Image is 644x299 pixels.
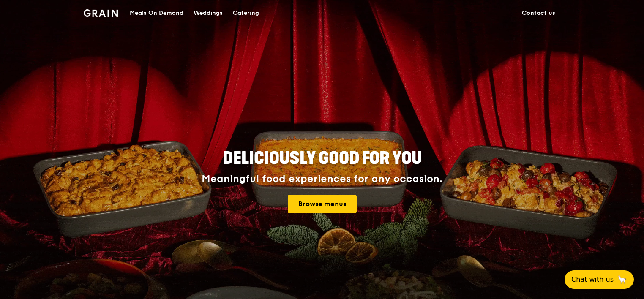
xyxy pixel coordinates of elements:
button: Chat with us🦙 [565,270,634,289]
a: Catering [228,0,264,26]
div: Weddings [194,0,223,26]
div: Meals On Demand [130,0,183,26]
span: 🦙 [617,275,627,285]
img: Grain [84,9,118,17]
div: Catering [233,0,259,26]
span: Chat with us [571,275,614,285]
span: Deliciously good for you [223,148,422,169]
a: Weddings [188,0,228,26]
a: Browse menus [288,195,357,213]
div: Meaningful food experiences for any occasion. [170,173,474,185]
a: Contact us [517,0,560,26]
